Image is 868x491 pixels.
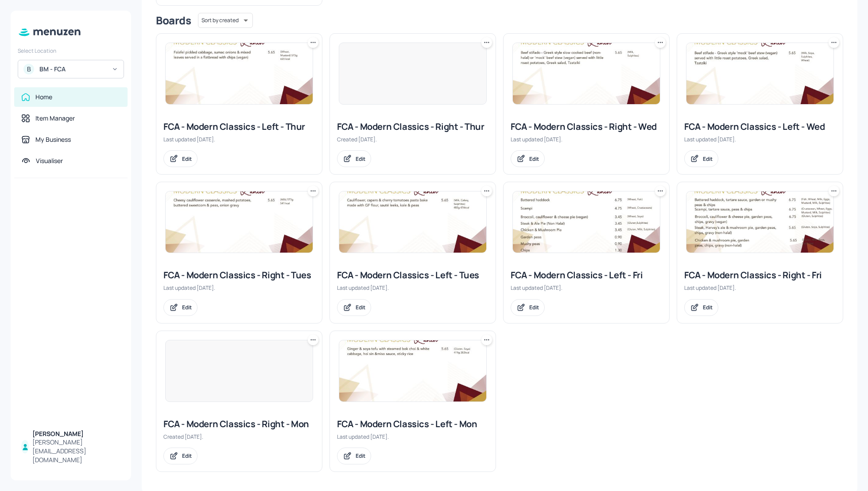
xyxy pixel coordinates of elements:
div: [PERSON_NAME] [32,429,120,438]
img: 2025-08-27-1756291608407lfmagucyc6k.jpeg [513,43,660,104]
div: Edit [703,155,713,163]
div: FCA - Modern Classics - Left - Fri [511,269,662,281]
img: 2025-08-27-17562920136811pb6v2egbvij.jpeg [686,43,833,104]
img: 2025-06-10-174954325901460l4d3as6cc.jpeg [339,191,486,253]
div: Edit [182,304,192,311]
img: 2025-08-29-1756458392363qhz0w7y1hwk.jpeg [686,191,833,253]
div: Last updated [DATE]. [684,284,836,292]
img: 2025-02-06-1738841041304dnxrpptdq09.jpeg [166,43,313,104]
div: Edit [182,155,192,163]
div: B [23,64,34,74]
div: Visualiser [36,156,63,165]
div: Edit [703,304,713,311]
div: FCA - Modern Classics - Left - Mon [337,418,488,430]
div: Edit [356,304,365,311]
div: FCA - Modern Classics - Left - Tues [337,269,488,281]
div: FCA - Modern Classics - Left - Thur [163,121,315,133]
div: Created [DATE]. [163,433,315,440]
div: Last updated [DATE]. [511,284,662,292]
div: Item Manager [35,114,75,123]
div: My Business [35,135,71,144]
div: Last updated [DATE]. [684,136,836,143]
div: Created [DATE]. [337,136,488,143]
div: [PERSON_NAME][EMAIL_ADDRESS][DOMAIN_NAME] [32,438,120,464]
div: Last updated [DATE]. [337,433,488,440]
img: 2025-03-04-1741084435201z7emhxromjn.jpeg [166,191,313,253]
div: Last updated [DATE]. [163,284,315,292]
div: BM - FCA [39,65,106,74]
div: Edit [529,304,539,311]
div: Last updated [DATE]. [511,136,662,143]
div: Home [35,93,52,101]
div: FCA - Modern Classics - Right - Wed [511,121,662,133]
div: FCA - Modern Classics - Right - Fri [684,269,836,281]
div: FCA - Modern Classics - Right - Mon [163,418,315,430]
div: Edit [182,452,192,460]
div: Last updated [DATE]. [163,136,315,143]
div: FCA - Modern Classics - Right - Thur [337,121,488,133]
div: Edit [356,452,365,460]
div: Edit [356,155,365,163]
div: Edit [529,155,539,163]
div: Boards [156,13,191,27]
img: 2025-09-05-1757067695663ufzho6b1bgn.jpeg [513,191,660,253]
img: 2025-07-07-1751877256712fmgtw5t15iu.jpeg [339,340,486,401]
div: Select Location [18,47,124,55]
div: FCA - Modern Classics - Left - Wed [684,121,836,133]
div: Sort by created [198,12,253,29]
div: Last updated [DATE]. [337,284,488,292]
div: FCA - Modern Classics - Right - Tues [163,269,315,281]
